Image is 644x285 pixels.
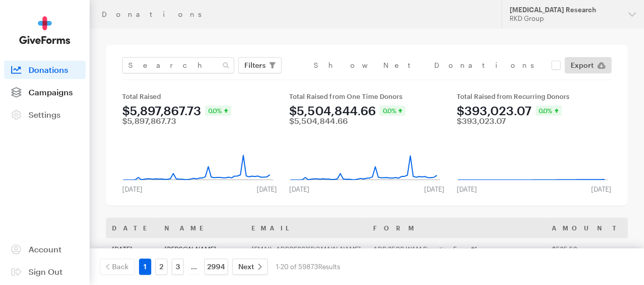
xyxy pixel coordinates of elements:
[536,106,562,116] div: 0.0%
[451,185,483,193] div: [DATE]
[585,185,618,193] div: [DATE]
[122,105,201,117] div: $5,897,867.73
[106,238,158,261] td: [DATE]
[571,59,594,71] span: Export
[29,65,68,74] span: Donations
[4,106,86,124] a: Settings
[289,92,444,100] div: Total Raised from One Time Donors
[244,59,266,71] span: Filters
[19,16,70,44] img: GiveForms
[122,117,176,125] div: $5,897,867.73
[457,117,506,125] div: $393,023.07
[245,218,367,238] th: Email
[4,83,86,101] a: Campaigns
[232,258,268,275] a: Next
[318,263,340,271] span: Results
[367,238,546,261] td: ADR 2509 WAM Donation Form #1
[238,57,282,73] button: Filters
[155,258,167,275] a: 2
[289,117,347,125] div: $5,504,844.66
[172,258,184,275] a: 3
[238,261,254,273] span: Next
[29,110,61,119] span: Settings
[29,87,73,97] span: Campaigns
[204,258,228,275] a: 2994
[510,14,620,23] div: RKD Group
[29,244,62,254] span: Account
[276,258,340,275] div: 1-20 of 59873
[457,92,611,100] div: Total Raised from Recurring Donors
[367,218,546,238] th: Form
[546,218,628,238] th: Amount
[251,245,361,253] a: [EMAIL_ADDRESS][DOMAIN_NAME]
[205,106,231,116] div: 0.0%
[122,92,277,100] div: Total Raised
[379,106,405,116] div: 0.0%
[158,218,245,238] th: Name
[457,105,531,117] div: $393,023.07
[289,105,375,117] div: $5,504,844.66
[158,238,245,261] td: [PERSON_NAME]
[283,185,316,193] div: [DATE]
[546,238,628,261] td: $525.53
[418,185,451,193] div: [DATE]
[4,263,86,281] a: Sign Out
[510,6,620,14] div: [MEDICAL_DATA] Research
[106,218,158,238] th: Date
[4,240,86,258] a: Account
[29,267,63,276] span: Sign Out
[122,57,234,73] input: Search Name & Email
[565,57,611,73] a: Export
[250,185,283,193] div: [DATE]
[116,185,149,193] div: [DATE]
[4,61,86,79] a: Donations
